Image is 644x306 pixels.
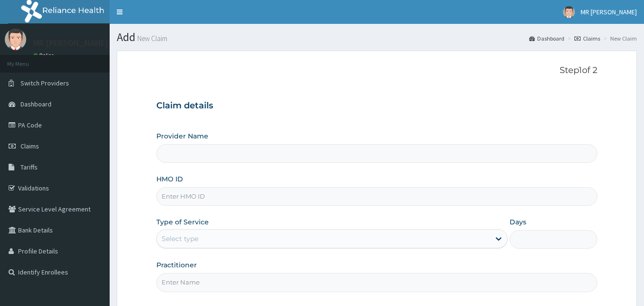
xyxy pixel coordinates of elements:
[581,8,637,16] span: MR [PERSON_NAME]
[529,34,564,42] a: Dashboard
[156,217,209,227] label: Type of Service
[510,217,526,227] label: Days
[20,142,39,150] span: Claims
[135,35,167,42] small: New Claim
[20,163,38,171] span: Tariffs
[563,6,575,18] img: User Image
[156,187,598,206] input: Enter HMO ID
[156,131,208,141] label: Provider Name
[33,52,56,59] a: Online
[574,34,600,42] a: Claims
[601,34,637,42] li: New Claim
[156,65,598,76] p: Step 1 of 2
[156,260,197,270] label: Practitioner
[20,79,69,87] span: Switch Providers
[117,31,637,43] h1: Add
[5,29,26,50] img: User Image
[33,39,108,47] p: MR [PERSON_NAME]
[156,101,598,111] h3: Claim details
[162,234,198,243] div: Select type
[156,273,598,292] input: Enter Name
[20,100,51,108] span: Dashboard
[156,174,183,184] label: HMO ID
